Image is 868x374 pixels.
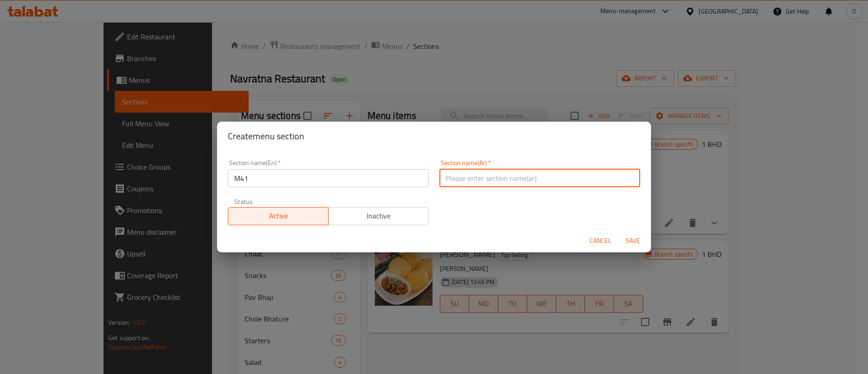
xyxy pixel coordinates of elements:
span: Inactive [332,209,425,223]
input: Please enter section name(ar) [439,169,640,187]
button: Inactive [328,207,429,225]
h2: Create menu section [228,129,640,143]
button: Active [228,207,329,225]
span: Active [232,209,325,223]
button: Save [618,232,647,249]
button: Cancel [586,232,615,249]
input: Please enter section name(en) [228,169,429,187]
span: Save [622,235,644,246]
span: Cancel [590,235,611,246]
